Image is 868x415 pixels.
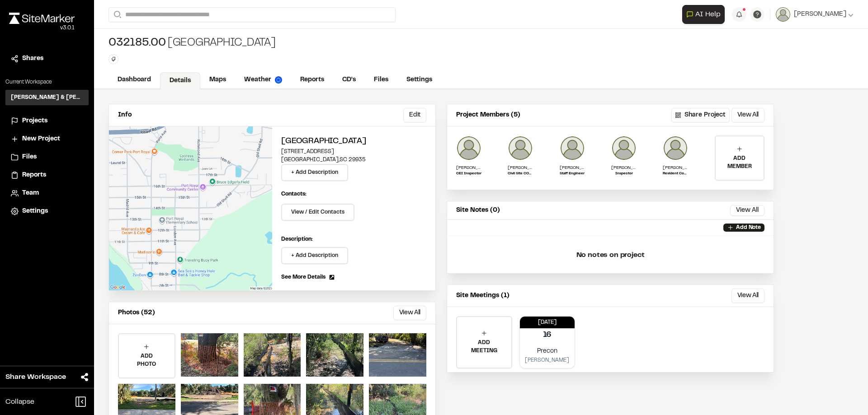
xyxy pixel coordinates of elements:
a: Dashboard [108,71,160,89]
p: Site Meetings (1) [456,291,509,301]
a: Files [365,71,397,89]
span: Settings [22,206,48,216]
a: New Project [11,134,83,144]
p: ADD MEMBER [716,154,764,171]
h3: [PERSON_NAME] & [PERSON_NAME] Inc. [11,93,83,102]
p: Inspector [611,171,637,177]
h2: [GEOGRAPHIC_DATA] [281,135,426,148]
div: Open AI Assistant [682,5,728,24]
button: [PERSON_NAME] [776,7,854,22]
img: Joe Gillenwater [456,135,481,161]
span: 032185.00 [108,36,166,51]
p: Staff Engineer [560,171,585,177]
a: Details [160,72,200,89]
p: CEI Inspector [456,171,481,177]
button: + Add Description [281,164,348,181]
a: Projects [11,116,83,126]
p: Info [118,110,132,120]
p: Resident Construction Manager [663,171,688,177]
a: Weather [235,71,291,89]
p: ADD PHOTO [119,352,175,368]
a: Reports [11,170,83,180]
button: View All [731,108,764,122]
p: [GEOGRAPHIC_DATA] , SC 29935 [281,156,426,164]
a: Team [11,188,83,198]
div: [GEOGRAPHIC_DATA] [108,36,276,51]
span: Collapse [5,396,34,407]
p: [PERSON_NAME] [524,356,571,364]
button: View All [731,289,764,303]
button: View All [393,306,426,320]
p: Contacts: [281,190,307,198]
button: Share Project [671,108,730,122]
img: Zack Hutcherson [560,135,585,161]
span: Reports [22,170,46,180]
span: Projects [22,116,47,126]
span: Files [22,152,37,162]
p: [DATE] [520,318,575,326]
a: Reports [291,71,333,89]
img: User [776,7,790,22]
button: View / Edit Contacts [281,204,354,221]
p: No notes on project [454,241,766,270]
span: See More Details [281,273,325,281]
p: Site Notes (0) [456,205,500,215]
a: Shares [11,54,83,64]
p: [PERSON_NAME] [456,164,481,171]
p: 16 [543,329,552,341]
p: [PERSON_NAME] [611,164,637,171]
p: Add Note [736,224,761,232]
a: Maps [200,71,235,89]
button: View All [730,205,764,216]
p: [PERSON_NAME] [508,164,533,171]
p: Project Members (5) [456,110,520,120]
button: Edit Tags [108,54,118,64]
span: AI Help [695,9,721,20]
img: Jeb Crews [611,135,637,161]
p: Photos (52) [118,308,155,318]
span: [PERSON_NAME] [794,9,846,19]
p: Civil Site COOP [508,171,533,177]
p: Description: [281,235,426,243]
img: rebrand.png [9,13,75,24]
p: [PERSON_NAME] [560,164,585,171]
a: Settings [397,71,441,89]
span: Shares [22,54,43,64]
a: Files [11,152,83,162]
a: CD's [333,71,365,89]
img: Lance Stroble [663,135,688,161]
button: Open AI Assistant [682,5,725,24]
button: Edit [403,108,426,122]
div: Oh geez...please don't... [9,24,75,32]
a: Settings [11,206,83,216]
button: + Add Description [281,247,348,264]
span: New Project [22,134,60,144]
p: [STREET_ADDRESS] [281,148,426,156]
img: precipai.png [275,76,282,84]
p: ADD MEETING [457,339,511,355]
img: Uriah Watkins [508,135,533,161]
span: Share Workspace [5,372,66,382]
p: [PERSON_NAME] [663,164,688,171]
p: Current Workspace [5,78,89,86]
p: Precon [524,346,571,356]
button: Search [108,7,125,22]
span: Team [22,188,39,198]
